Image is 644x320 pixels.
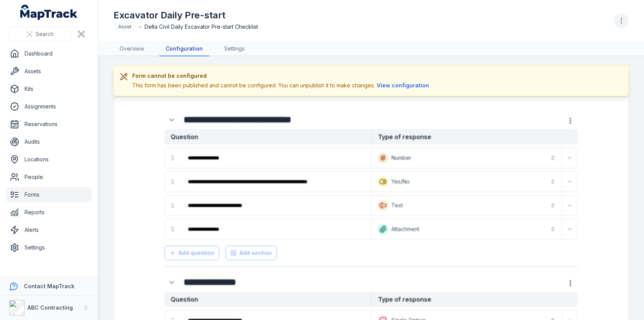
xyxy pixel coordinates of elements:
strong: Contact MapTrack [24,283,74,289]
a: Overview [113,42,150,56]
a: Assets [6,64,92,79]
a: People [6,169,92,185]
a: Assignments [6,99,92,114]
a: Kits [6,81,92,97]
div: Asset [113,21,136,32]
button: Search [9,27,71,41]
span: Delta Civil Daily Excavator Pre-start Checklist [145,23,258,31]
strong: ABC Contracting [28,304,73,311]
a: Reservations [6,117,92,132]
a: MapTrack [20,5,78,20]
h3: Form cannot be configured [132,72,431,80]
a: Settings [6,240,92,255]
a: Configuration [159,42,209,56]
button: View configuration [375,81,431,90]
h1: Excavator Daily Pre-start [113,9,258,21]
a: Reports [6,205,92,220]
a: Audits [6,134,92,149]
a: Settings [218,42,251,56]
a: Alerts [6,222,92,238]
a: Forms [6,187,92,202]
a: Locations [6,152,92,167]
a: Dashboard [6,46,92,61]
div: This form has been published and cannot be configured. You can unpublish it to make changes. [132,81,431,90]
span: Search [36,30,54,38]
